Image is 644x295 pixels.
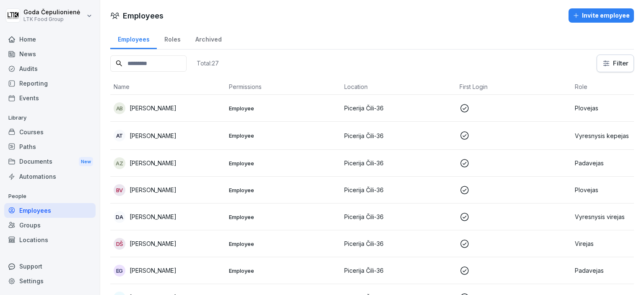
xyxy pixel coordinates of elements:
[4,259,96,274] div: Support
[4,169,96,184] a: Automations
[114,184,125,196] div: BV
[4,232,96,247] a: Locations
[130,185,177,194] p: [PERSON_NAME]
[569,8,634,23] button: Invite employee
[229,240,338,248] p: Employee
[4,32,96,47] a: Home
[114,265,125,277] div: EG
[130,266,177,275] p: [PERSON_NAME]
[197,59,219,67] p: Total: 27
[4,218,96,232] a: Groups
[4,154,96,170] a: DocumentsNew
[114,130,125,141] div: AT
[4,139,96,154] a: Paths
[344,266,453,275] p: Picerija Čili-36
[114,238,125,250] div: DŠ
[229,213,338,221] p: Employee
[4,61,96,76] a: Audits
[4,111,96,125] p: Library
[130,131,177,140] p: [PERSON_NAME]
[344,159,453,167] p: Picerija Čili-36
[4,125,96,139] a: Courses
[4,47,96,61] a: News
[226,79,341,95] th: Permissions
[229,104,338,112] p: Employee
[157,28,188,49] a: Roles
[130,212,177,221] p: [PERSON_NAME]
[4,91,96,105] a: Events
[229,186,338,194] p: Employee
[23,16,80,22] p: LTK Food Group
[344,185,453,194] p: Picerija Čili-36
[602,59,628,68] div: Filter
[110,79,226,95] th: Name
[123,10,164,21] h1: Employees
[4,154,96,170] div: Documents
[344,212,453,221] p: Picerija Čili-36
[114,157,125,169] div: AZ
[229,267,338,274] p: Employee
[79,157,93,167] div: New
[114,102,125,114] div: AB
[4,76,96,91] a: Reporting
[110,28,157,49] a: Employees
[4,203,96,218] a: Employees
[130,104,177,112] p: [PERSON_NAME]
[344,131,453,140] p: Picerija Čili-36
[229,159,338,167] p: Employee
[344,239,453,248] p: Picerija Čili-36
[23,9,80,16] p: Goda Čepulionienė
[341,79,456,95] th: Location
[573,11,630,20] div: Invite employee
[4,190,96,203] p: People
[130,159,177,167] p: [PERSON_NAME]
[229,132,338,139] p: Employee
[188,28,229,49] a: Archived
[456,79,571,95] th: First Login
[4,274,96,288] a: Settings
[344,104,453,112] p: Picerija Čili-36
[130,239,177,248] p: [PERSON_NAME]
[597,55,634,72] button: Filter
[114,211,125,223] div: DA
